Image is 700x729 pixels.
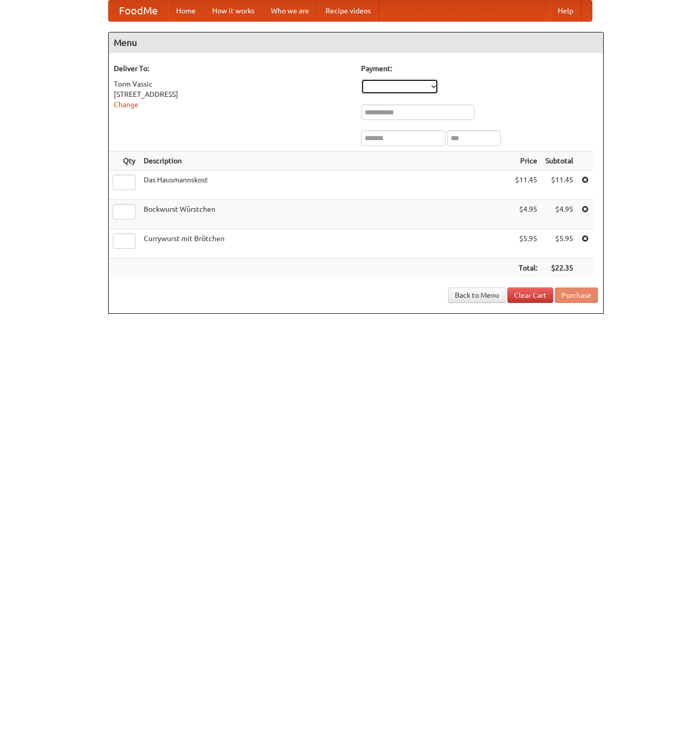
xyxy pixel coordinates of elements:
th: Subtotal [541,151,577,171]
h5: Deliver To: [114,63,351,74]
a: FoodMe [109,1,168,21]
td: $11.45 [511,171,541,200]
a: Recipe videos [317,1,379,21]
td: $5.95 [541,229,577,259]
td: Currywurst mit Brötchen [140,229,511,259]
button: Purchase [555,287,598,303]
th: Description [140,151,511,171]
a: Change [114,100,139,109]
a: Back to Menu [448,287,506,303]
div: [STREET_ADDRESS] [114,89,351,99]
th: Price [511,151,541,171]
td: $4.95 [541,200,577,229]
a: Who we are [263,1,317,21]
div: Torm Vassic [114,79,351,89]
a: Help [550,1,582,21]
td: $11.45 [541,171,577,200]
td: $5.95 [511,229,541,259]
th: Qty [109,151,140,171]
h4: Menu [109,32,603,53]
th: Total: [511,259,541,278]
a: Home [168,1,204,21]
h5: Payment: [361,63,598,74]
td: Das Hausmannskost [140,171,511,200]
a: How it works [204,1,263,21]
a: Clear Cart [507,287,553,303]
th: $22.35 [541,259,577,278]
td: Bockwurst Würstchen [140,200,511,229]
td: $4.95 [511,200,541,229]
